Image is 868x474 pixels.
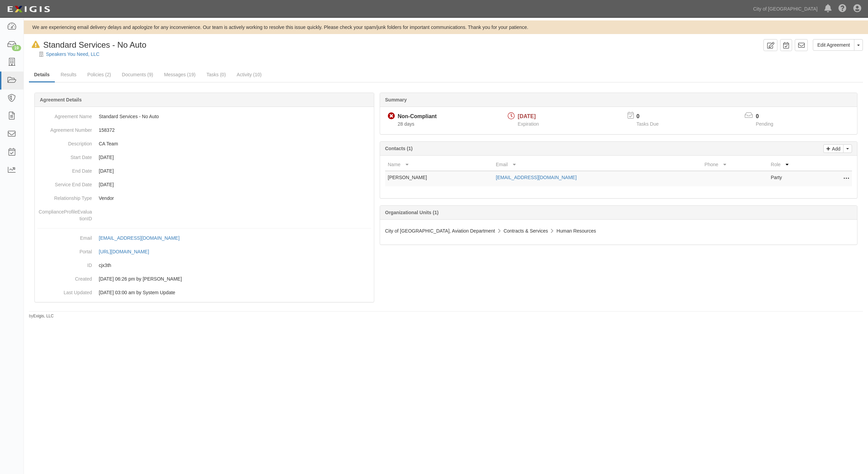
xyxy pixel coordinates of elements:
[46,51,99,57] a: Speakers You Need, LLC
[99,235,187,241] a: [EMAIL_ADDRESS][DOMAIN_NAME]
[82,68,116,81] a: Policies (2)
[159,68,201,81] a: Messages (19)
[201,68,231,81] a: Tasks (0)
[518,121,539,127] span: Expiration
[823,144,843,153] a: Add
[117,68,158,81] a: Documents (9)
[37,245,92,255] dt: Portal
[496,175,577,180] a: [EMAIL_ADDRESS][DOMAIN_NAME]
[702,158,768,171] th: Phone
[750,2,821,16] a: City of [GEOGRAPHIC_DATA]
[56,68,82,81] a: Results
[838,5,847,13] i: Help Center - Complianz
[37,123,371,137] dd: 158372
[29,68,55,82] a: Details
[398,121,414,127] span: Since 08/01/2025
[37,178,371,191] dd: [DATE]
[37,258,92,269] dt: ID
[518,113,536,119] span: [DATE]
[830,145,840,153] p: Add
[813,39,854,51] a: Edit Agreement
[43,40,146,49] span: Standard Services - No Auto
[37,286,92,296] dt: Last Updated
[32,41,40,48] i: In Default since 08/22/2025
[37,191,371,205] dd: Vendor
[385,171,493,186] td: [PERSON_NAME]
[493,158,702,171] th: Email
[37,164,92,174] dt: End Date
[37,137,92,147] dt: Description
[756,113,782,121] p: 0
[232,68,267,81] a: Activity (10)
[37,258,371,272] dd: cjx3th
[37,151,371,164] dd: [DATE]
[636,121,659,127] span: Tasks Due
[37,178,92,188] dt: Service End Date
[37,272,92,282] dt: Created
[385,210,439,215] b: Organizational Units (1)
[504,228,548,234] span: Contracts & Services
[24,24,868,31] div: We are experiencing email delivery delays and apologize for any inconvenience. Our team is active...
[33,314,54,318] a: Exigis, LLC
[99,249,157,254] a: [URL][DOMAIN_NAME]
[99,235,179,241] div: [EMAIL_ADDRESS][DOMAIN_NAME]
[756,121,773,127] span: Pending
[37,123,92,133] dt: Agreement Number
[29,39,146,51] div: Standard Services - No Auto
[29,313,54,319] small: by
[37,110,371,123] dd: Standard Services - No Auto
[398,113,437,121] div: Non-Compliant
[37,272,371,286] dd: [DATE] 06:26 pm by [PERSON_NAME]
[37,286,371,299] dd: [DATE] 03:00 am by System Update
[5,3,52,15] img: logo-5460c22ac91f19d4615b14bd174203de0afe785f0fc80cf4dbbc73dc1793850b.png
[385,228,495,234] span: City of [GEOGRAPHIC_DATA], Aviation Department
[12,45,21,51] div: 19
[37,191,92,202] dt: Relationship Type
[37,110,92,120] dt: Agreement Name
[388,113,395,120] i: Non-Compliant
[385,158,493,171] th: Name
[37,151,92,161] dt: Start Date
[768,158,825,171] th: Role
[37,164,371,178] dd: [DATE]
[37,231,92,241] dt: Email
[99,140,371,147] p: CA Team
[556,228,596,234] span: Human Resources
[385,146,413,151] b: Contacts (1)
[37,205,92,222] dt: ComplianceProfileEvaluationID
[40,97,82,102] b: Agreement Details
[636,113,667,121] p: 0
[385,97,407,102] b: Summary
[768,171,825,186] td: Party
